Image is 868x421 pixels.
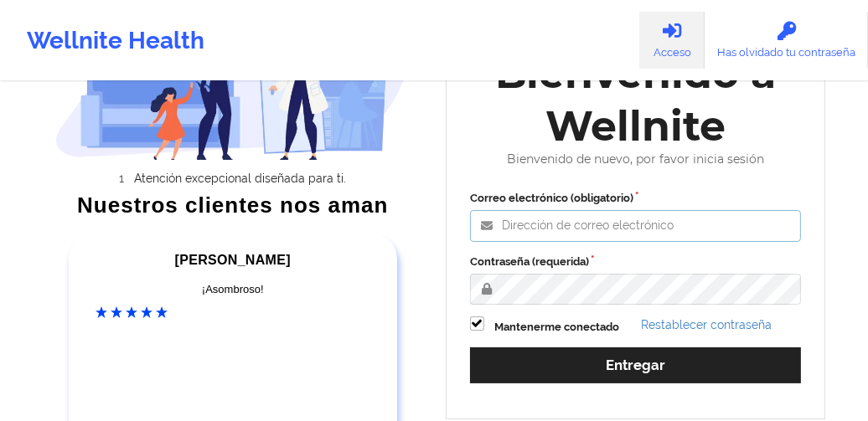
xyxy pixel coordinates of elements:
[717,47,855,59] font: Has olvidado tu contraseña
[606,357,665,373] font: Entregar
[134,172,346,185] font: Atención excepcional diseñada para ti.
[470,347,801,383] button: Entregar
[470,192,568,204] font: Correo electrónico
[532,255,589,268] font: (requerida)
[654,47,691,59] font: Acceso
[639,12,705,69] a: Acceso
[705,12,868,69] a: Has olvidado tu contraseña
[507,151,764,167] font: Bienvenido de nuevo, por favor inicia sesión
[27,27,204,54] font: Wellnite Health
[175,253,291,267] font: [PERSON_NAME]
[470,210,801,242] input: Dirección de correo electrónico
[571,192,633,204] font: (obligatorio)
[494,321,619,333] font: Mantenerme conectado
[202,283,264,295] font: ¡Asombroso!
[77,193,388,218] font: Nuestros clientes nos aman
[495,49,776,151] font: Bienvenido a Wellnite
[641,318,772,331] a: Restablecer contraseña
[470,255,530,268] font: Contraseña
